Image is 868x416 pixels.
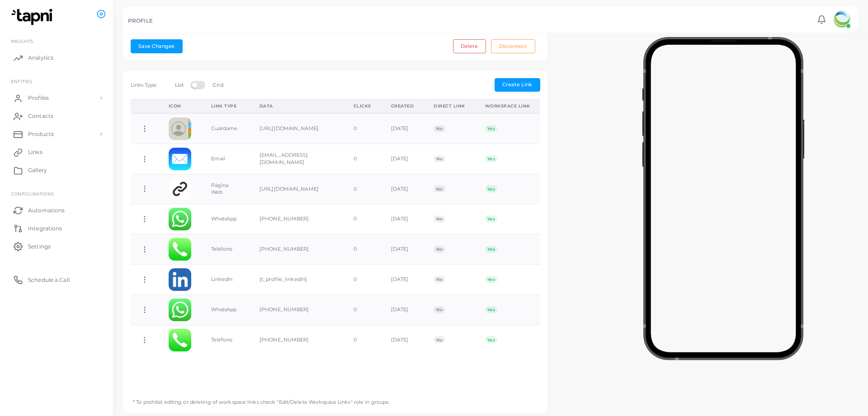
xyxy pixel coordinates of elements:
div: Direct Link [434,103,465,109]
td: [PHONE_NUMBER] [250,325,344,355]
th: Action [131,99,159,113]
div: Clicks [354,103,371,109]
td: Teléfono [201,234,250,265]
td: 0 [344,113,381,144]
td: Guárdame [201,113,250,144]
span: Gallery [28,166,47,174]
label: List [175,82,183,89]
img: linkedin.png [169,268,191,291]
img: email.png [169,148,191,170]
td: WhatsApp [201,204,250,234]
td: [PHONE_NUMBER] [250,204,344,234]
a: Schedule a Call [7,271,106,289]
span: Yes [485,276,497,283]
td: 0 [344,325,381,355]
span: Profiles [28,94,49,102]
td: [DATE] [381,144,424,174]
span: Integrations [28,224,62,233]
td: Email [201,144,250,174]
div: Data [259,103,334,109]
span: Links [28,148,42,156]
a: Integrations [7,219,106,237]
span: No [434,246,445,253]
img: phone.png [169,329,191,351]
img: phone.png [169,238,191,261]
td: [DATE] [381,204,424,234]
td: 0 [344,294,381,325]
span: No [434,125,445,132]
button: Disconnect [491,39,535,53]
a: Automations [7,201,106,219]
div: Workspace Link [485,103,530,109]
span: Contacts [28,112,53,120]
a: Profiles [7,89,106,107]
td: LinkedIn [201,265,250,295]
span: No [434,276,445,283]
button: Delete [453,39,486,53]
label: Grid [212,82,223,89]
td: 0 [344,174,381,204]
h5: PROFILE [128,18,153,24]
span: No [434,215,445,223]
span: No [434,336,445,343]
p: * To prohibit editing or deleting of workspace links check "Edit/Delete Workspace Links" role in ... [126,391,390,406]
a: Settings [7,237,106,255]
span: INSIGHTS [11,38,33,44]
div: Created [391,103,414,109]
img: whatsapp.png [169,299,191,321]
span: ENTITIES [11,79,32,84]
span: No [434,155,445,163]
img: phone-mock.b55596b7.png [642,37,804,360]
td: 0 [344,234,381,265]
td: Página Web [201,174,250,204]
td: [PHONE_NUMBER] [250,294,344,325]
span: Yes [485,306,497,313]
span: Yes [485,155,497,163]
td: 0 [344,204,381,234]
span: Links Type: [131,82,158,88]
button: Create Link [495,78,540,92]
span: Products [28,130,54,138]
span: Automations [28,206,65,215]
span: Yes [485,215,497,223]
span: Yes [485,246,497,253]
td: 0 [344,265,381,295]
td: [DATE] [381,294,424,325]
img: customlink.png [169,178,191,200]
div: Icon [169,103,191,109]
span: Settings [28,243,51,251]
td: [EMAIL_ADDRESS][DOMAIN_NAME] [250,144,344,174]
td: [DATE] [381,325,424,355]
a: Gallery [7,161,106,179]
span: Yes [485,336,497,343]
td: [DATE] [381,234,424,265]
td: [DATE] [381,174,424,204]
a: Analytics [7,49,106,67]
td: [URL][DOMAIN_NAME] [250,174,344,204]
td: Teléfono [201,325,250,355]
td: [t_profile_linkedin] [250,265,344,295]
img: avatar [833,10,851,28]
img: contactcard.png [169,117,191,140]
a: Products [7,125,106,143]
span: Analytics [28,54,53,62]
td: [PHONE_NUMBER] [250,234,344,265]
span: Yes [485,125,497,132]
td: 0 [344,144,381,174]
span: Configurations [11,191,54,196]
a: Contacts [7,107,106,125]
span: Schedule a Call [28,276,70,284]
button: Save Changes [131,39,183,53]
a: avatar [830,10,853,28]
td: [DATE] [381,265,424,295]
img: whatsapp.png [169,208,191,230]
span: No [434,306,445,313]
span: Create Link [502,81,532,88]
img: logo [8,9,58,25]
a: Links [7,143,106,161]
td: [URL][DOMAIN_NAME] [250,113,344,144]
td: WhatsApp [201,294,250,325]
td: [DATE] [381,113,424,144]
span: Yes [485,185,497,192]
